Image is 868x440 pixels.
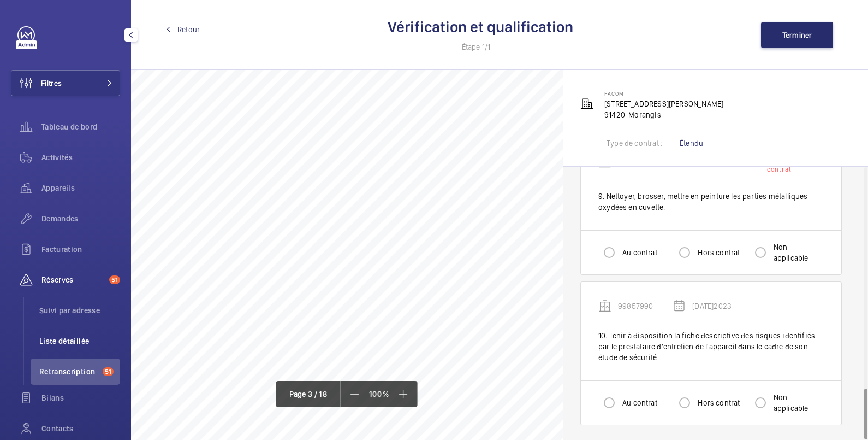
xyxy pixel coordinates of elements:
span: Non satisfaisant [274,134,330,141]
span: Bilans [41,392,120,403]
p: [STREET_ADDRESS][PERSON_NAME] 91420 morangis [604,87,723,120]
span: Terminer [782,31,812,39]
span: Retour [177,24,200,35]
span: anomalies mentionnées dans la « Liste récapitulative des observations issues de la vérifi- [228,142,515,149]
span: : Les vérifications ont fait apparaître les défectuosités ou [332,134,513,141]
h2: Vérification et qualification [388,17,573,37]
span: Fiche n° 3 : [183,109,220,116]
span: Retranscription [39,366,98,377]
p: 99857990 [618,301,673,312]
span: Avis général : [228,80,272,87]
span: Réserves [41,274,105,285]
span: Filtres [41,78,62,89]
span: Liste détaillée [39,336,120,347]
span: Contacts [41,423,120,434]
span: Marque: SCHINDLER Type: ELECTRIQUE n°série: 50104 n°interne: 82195574 [228,68,490,75]
div: 10. Tenir à disposition la fiche descriptive des risques identifiés par le prestataire d'entretie... [598,330,824,363]
label: Hors contrat [695,397,740,408]
span: ADMINISTRATION / MONTE CHARGE / SSOL [228,109,383,116]
span: Activités [41,152,120,163]
span: Non satisfaisant [274,80,330,87]
span: Facturation [41,244,120,255]
span: Suivi par adresse [39,305,120,316]
span: 100 % [365,390,394,398]
span: Marque: Non précisé Type: HYDRAULIQUE n°série: 5619 n°interne: 99857990 [228,121,489,128]
button: Terminer [761,22,833,48]
a: Étendu [680,139,703,148]
label: Au contrat [620,247,657,258]
span: 51 [103,367,114,376]
span: Demandes [41,213,120,224]
div: 9. Nettoyer, brosser, mettre en peinture les parties métalliques oxydées en cuvette. [598,191,824,213]
div: [DATE]2023 [673,300,747,313]
label: Au contrat [620,397,657,408]
label: Hors contrat [695,247,740,258]
span: cation » auxquelles il y a lieu de remédier. [228,150,363,157]
label: Non applicable [771,392,824,414]
span: Avis général : [228,134,272,141]
span: cation » auxquelles il y a lieu de remédier. [228,97,363,104]
span: Appareils [41,183,120,193]
button: Filtres [11,70,120,96]
div: Page 3 / 18 [276,381,341,407]
span: 51 [109,275,120,284]
div: Type de contrat : [607,138,662,149]
label: Non applicable [771,242,824,263]
span: Étape 1/1 [462,42,500,52]
span: anomalies mentionnées dans la « Liste récapitulative des observations issues de la vérifi- [228,89,515,96]
span: Tableau de bord [41,121,120,132]
span: : Les vérifications ont fait apparaître les défectuosités ou [332,80,513,87]
span: Facom [604,90,624,97]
